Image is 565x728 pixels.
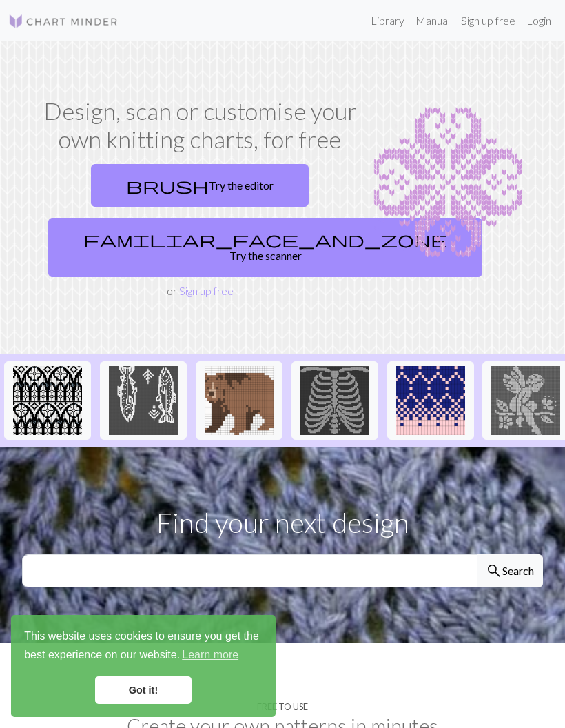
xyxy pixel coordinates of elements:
[396,366,465,435] img: Idee
[100,361,187,440] button: fishies :)
[291,392,378,405] a: New Piskel-1.png (2).png
[11,615,276,717] div: cookieconsent
[196,361,282,440] button: IMG_6850.jpeg
[300,366,369,435] img: New Piskel-1.png (2).png
[387,361,474,440] button: Idee
[477,554,543,587] button: Search
[521,7,557,34] a: Login
[387,392,474,405] a: Idee
[43,97,357,153] h1: Design, scan or customise your own knitting charts, for free
[22,502,543,543] p: Find your next design
[257,702,308,712] h4: Free to use
[95,676,192,704] a: dismiss cookie message
[24,628,263,665] span: This website uses cookies to ensure you get the best experience on our website.
[455,7,521,34] a: Sign up free
[4,392,91,405] a: tracery
[48,218,482,277] a: Try the scanner
[109,366,178,435] img: fishies :)
[43,159,357,299] div: or
[205,366,274,435] img: IMG_6850.jpeg
[100,392,187,405] a: fishies :)
[83,230,447,249] span: familiar_face_and_zone
[91,164,309,207] a: Try the editor
[13,366,82,435] img: tracery
[373,97,522,269] img: Chart example
[126,176,209,195] span: brush
[291,361,378,440] button: New Piskel-1.png (2).png
[179,284,234,297] a: Sign up free
[8,13,119,30] img: Logo
[410,7,455,34] a: Manual
[4,361,91,440] button: tracery
[365,7,410,34] a: Library
[486,561,502,580] span: search
[196,392,282,405] a: IMG_6850.jpeg
[180,645,240,665] a: learn more about cookies
[491,366,560,435] img: angel practice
